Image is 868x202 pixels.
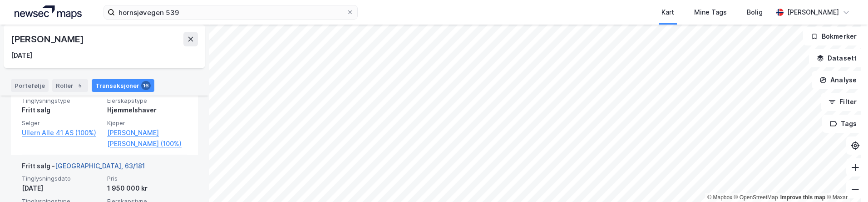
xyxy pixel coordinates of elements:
[707,194,732,201] a: Mapbox
[11,50,32,61] div: [DATE]
[747,7,763,18] div: Bolig
[22,119,102,127] span: Selger
[107,175,187,182] span: Pris
[107,183,187,194] div: 1 950 000 kr
[22,127,102,138] a: Ullern Alle 41 AS (100%)
[107,119,187,127] span: Kjøper
[11,79,49,92] div: Portefølje
[52,79,88,92] div: Roller
[22,175,102,182] span: Tinglysningsdato
[823,158,868,202] div: Kontrollprogram for chat
[734,194,778,201] a: OpenStreetMap
[22,161,145,175] div: Fritt salg -
[22,97,102,105] span: Tinglysningstype
[107,127,187,149] a: [PERSON_NAME] [PERSON_NAME] (100%)
[11,32,85,46] div: [PERSON_NAME]
[55,162,145,170] a: [GEOGRAPHIC_DATA], 63/181
[107,97,187,105] span: Eierskapstype
[694,7,727,18] div: Mine Tags
[661,7,674,18] div: Kart
[75,81,84,90] div: 5
[803,27,864,45] button: Bokmerker
[115,5,346,19] input: Søk på adresse, matrikkel, gårdeiere, leietakere eller personer
[821,93,864,111] button: Filter
[141,81,151,90] div: 16
[107,105,187,116] div: Hjemmelshaver
[822,115,864,133] button: Tags
[15,5,82,19] img: logo.a4113a55bc3d86da70a041830d287a7e.svg
[22,105,102,116] div: Fritt salg
[823,158,868,202] iframe: Chat Widget
[812,71,864,89] button: Analyse
[809,49,864,67] button: Datasett
[780,194,825,201] a: Improve this map
[22,183,102,194] div: [DATE]
[92,79,154,92] div: Transaksjoner
[787,7,839,18] div: [PERSON_NAME]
